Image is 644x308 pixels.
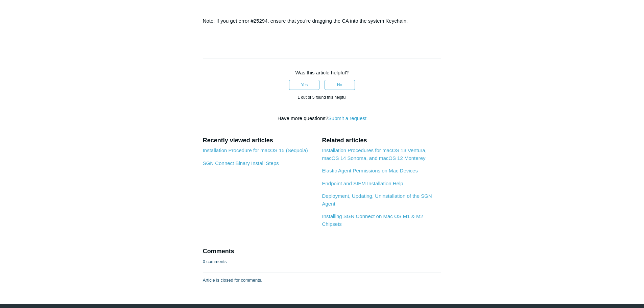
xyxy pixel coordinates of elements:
span: 1 out of 5 found this helpful [297,95,346,100]
a: Installing SGN Connect on Mac OS M1 & M2 Chipsets [322,213,423,227]
a: Submit a request [328,115,366,121]
a: Elastic Agent Permissions on Mac Devices [322,168,418,173]
a: SGN Connect Binary Install Steps [203,160,279,166]
span: Was this article helpful? [295,70,349,75]
p: Article is closed for comments. [203,277,262,284]
button: This article was helpful [289,80,319,90]
a: Installation Procedure for macOS 15 (Sequoia) [203,147,308,153]
a: Installation Procedures for macOS 13 Ventura, macOS 14 Sonoma, and macOS 12 Monterey [322,147,426,161]
p: Note: If you get error #25294, ensure that you're dragging the CA into the system Keychain. [203,17,442,25]
a: Endpoint and SIEM Installation Help [322,181,403,186]
p: 0 comments [203,258,227,265]
a: Deployment, Updating, Uninstallation of the SGN Agent [322,193,432,207]
h2: Comments [203,247,442,256]
div: Have more questions? [203,115,442,122]
h2: Related articles [322,136,441,145]
h2: Recently viewed articles [203,136,315,145]
button: This article was not helpful [325,80,355,90]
